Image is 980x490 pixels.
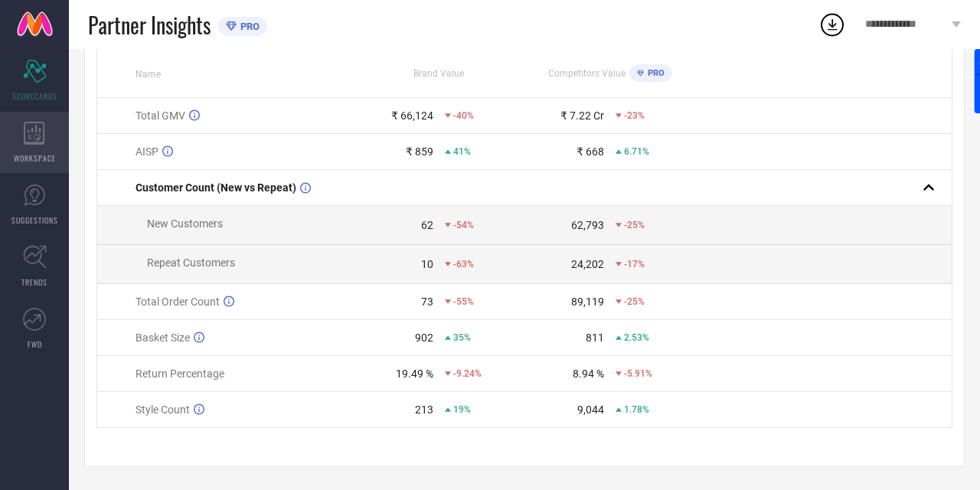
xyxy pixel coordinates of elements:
[453,332,471,343] span: 35%
[624,368,652,379] span: -5.91%
[88,9,211,41] span: Partner Insights
[624,259,645,269] span: -17%
[391,109,433,122] div: ₹ 66,124
[453,220,474,230] span: -54%
[453,259,474,269] span: -63%
[12,90,57,102] span: SCORECARDS
[136,296,220,308] span: Total Order Count
[421,258,433,270] div: 10
[560,109,604,122] div: ₹ 7.22 Cr
[818,11,846,38] div: Open download list
[14,152,56,164] span: WORKSPACE
[571,296,604,308] div: 89,119
[415,332,433,344] div: 902
[586,332,604,344] div: 811
[453,296,474,307] span: -55%
[415,403,433,416] div: 213
[624,110,645,121] span: -23%
[136,181,296,194] span: Customer Count (New vs Repeat)
[577,145,604,158] div: ₹ 668
[413,68,464,79] span: Brand Value
[237,21,260,32] span: PRO
[11,214,58,226] span: SUGGESTIONS
[624,404,649,415] span: 1.78%
[136,367,224,380] span: Return Percentage
[624,332,649,343] span: 2.53%
[136,145,158,158] span: AISP
[21,276,47,288] span: TRENDS
[573,367,604,380] div: 8.94 %
[421,296,433,308] div: 73
[571,258,604,270] div: 24,202
[624,220,645,230] span: -25%
[396,367,433,380] div: 19.49 %
[453,110,474,121] span: -40%
[406,145,433,158] div: ₹ 859
[548,68,626,79] span: Competitors Value
[624,146,649,157] span: 6.71%
[453,146,471,157] span: 41%
[136,403,190,416] span: Style Count
[421,219,433,231] div: 62
[577,403,604,416] div: 9,044
[571,219,604,231] div: 62,793
[624,296,645,307] span: -25%
[147,217,223,230] span: New Customers
[136,69,161,80] span: Name
[453,404,471,415] span: 19%
[136,109,185,122] span: Total GMV
[28,338,42,350] span: FWD
[136,332,190,344] span: Basket Size
[453,368,482,379] span: -9.24%
[644,68,665,78] span: PRO
[147,256,235,269] span: Repeat Customers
